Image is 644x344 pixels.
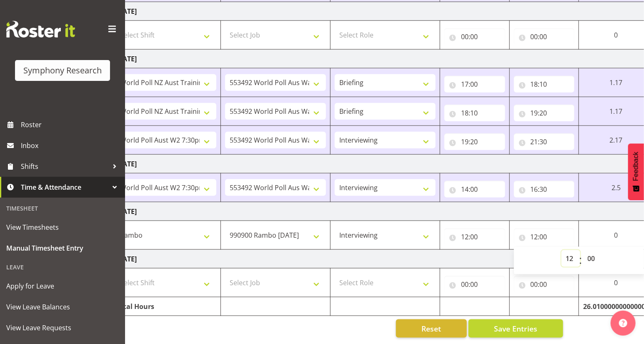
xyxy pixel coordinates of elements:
[2,317,123,338] a: View Leave Requests
[444,28,505,45] input: Click to select...
[469,319,563,338] button: Save Entries
[444,228,505,245] input: Click to select...
[514,228,575,245] input: Click to select...
[6,280,119,292] span: Apply for Leave
[2,259,123,276] div: Leave
[444,276,505,293] input: Click to select...
[6,321,119,334] span: View Leave Requests
[619,319,627,327] img: help-xxl-2.png
[6,242,119,254] span: Manual Timesheet Entry
[21,118,121,131] span: Roster
[444,76,505,93] input: Click to select...
[2,296,123,317] a: View Leave Balances
[23,64,102,77] div: Symphony Research
[111,297,221,316] td: Total Hours
[628,143,644,200] button: Feedback - Show survey
[6,21,75,38] img: Rosterit website logo
[444,105,505,121] input: Click to select...
[579,250,582,271] span: :
[6,301,119,313] span: View Leave Balances
[514,276,575,293] input: Click to select...
[2,217,123,238] a: View Timesheets
[2,238,123,259] a: Manual Timesheet Entry
[444,133,505,150] input: Click to select...
[632,152,640,181] span: Feedback
[21,139,121,152] span: Inbox
[396,319,467,338] button: Reset
[421,323,441,334] span: Reset
[494,323,537,334] span: Save Entries
[2,276,123,296] a: Apply for Leave
[6,221,119,234] span: View Timesheets
[514,105,575,121] input: Click to select...
[21,160,108,173] span: Shifts
[514,133,575,150] input: Click to select...
[514,181,575,198] input: Click to select...
[21,181,108,193] span: Time & Attendance
[514,76,575,93] input: Click to select...
[2,200,123,217] div: Timesheet
[514,28,575,45] input: Click to select...
[444,181,505,198] input: Click to select...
